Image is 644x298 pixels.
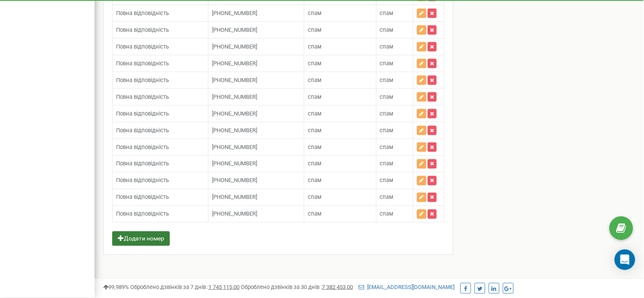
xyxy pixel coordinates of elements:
[308,77,322,83] span: спам
[212,127,257,134] span: [PHONE_NUMBER]
[308,110,322,117] span: спам
[380,110,394,117] span: спам
[116,127,169,134] span: Повна відповідність
[308,94,322,100] span: спам
[212,177,257,184] span: [PHONE_NUMBER]
[380,161,394,167] span: спам
[380,194,394,201] span: спам
[308,161,322,167] span: спам
[130,284,239,290] span: Оброблено дзвінків за 7 днів :
[308,127,322,134] span: спам
[615,249,635,270] div: Open Intercom Messenger
[212,110,257,117] span: [PHONE_NUMBER]
[308,43,322,50] span: спам
[212,144,257,150] span: [PHONE_NUMBER]
[308,177,322,184] span: спам
[380,10,394,16] span: спам
[380,60,394,67] span: спам
[212,60,257,67] span: [PHONE_NUMBER]
[116,110,169,117] span: Повна відповідність
[380,177,394,184] span: спам
[322,284,353,290] u: 7 382 453,00
[380,94,394,100] span: спам
[116,144,169,150] span: Повна відповідність
[116,177,169,184] span: Повна відповідність
[103,284,129,290] span: 99,989%
[116,60,169,67] span: Повна відповідність
[212,211,257,217] span: [PHONE_NUMBER]
[308,10,322,16] span: спам
[212,77,257,83] span: [PHONE_NUMBER]
[380,127,394,134] span: спам
[212,194,257,201] span: [PHONE_NUMBER]
[116,194,169,201] span: Повна відповідність
[212,43,257,50] span: [PHONE_NUMBER]
[212,27,257,33] span: [PHONE_NUMBER]
[380,211,394,217] span: спам
[308,194,322,201] span: спам
[116,161,169,167] span: Повна відповідність
[212,161,257,167] span: [PHONE_NUMBER]
[308,60,322,67] span: спам
[116,77,169,83] span: Повна відповідність
[380,43,394,50] span: спам
[308,211,322,217] span: спам
[308,144,322,150] span: спам
[112,231,170,246] button: Додати номер
[209,284,239,290] u: 1 745 115,00
[116,211,169,217] span: Повна відповідність
[116,27,169,33] span: Повна відповідність
[380,144,394,150] span: спам
[212,94,257,100] span: [PHONE_NUMBER]
[308,27,322,33] span: спам
[212,10,257,16] span: [PHONE_NUMBER]
[116,10,169,16] span: Повна відповідність
[116,43,169,50] span: Повна відповідність
[380,27,394,33] span: спам
[359,284,455,290] a: [EMAIL_ADDRESS][DOMAIN_NAME]
[380,77,394,83] span: спам
[116,94,169,100] span: Повна відповідність
[241,284,353,290] span: Оброблено дзвінків за 30 днів :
